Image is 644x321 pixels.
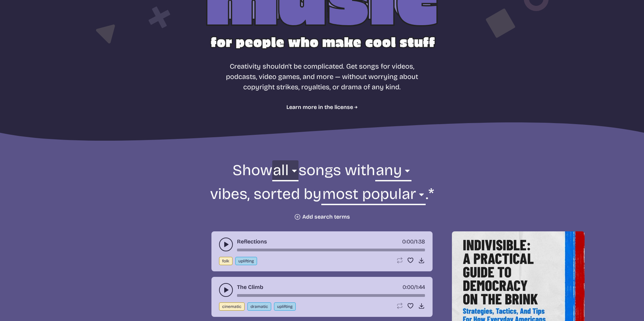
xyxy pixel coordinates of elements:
a: Reflections [237,238,267,246]
div: / [402,283,425,291]
span: timer [402,284,414,290]
button: Loop [396,257,403,264]
button: dramatic [247,302,271,311]
div: song-time-bar [237,249,425,251]
button: Favorite [407,257,414,264]
a: Learn more in the license [286,103,358,111]
select: sorting [321,184,425,208]
button: Loop [396,302,403,309]
select: vibe [375,160,411,184]
span: 1:38 [416,238,425,245]
span: 1:44 [416,284,425,290]
div: / [402,238,425,246]
button: cinematic [219,302,245,311]
button: uplifting [274,302,296,311]
p: Creativity shouldn't be complicated. Get songs for videos, podcasts, video games, and more — with... [222,61,422,92]
div: song-time-bar [237,294,425,297]
button: play-pause toggle [219,283,233,297]
button: Favorite [407,302,414,309]
select: genre [272,160,299,184]
button: folk [219,257,233,265]
a: The Climb [237,283,263,291]
button: play-pause toggle [219,238,233,251]
form: Show songs with vibes, sorted by . [134,160,510,220]
button: uplifting [235,257,257,265]
button: Add search terms [294,213,350,220]
span: timer [402,238,414,245]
